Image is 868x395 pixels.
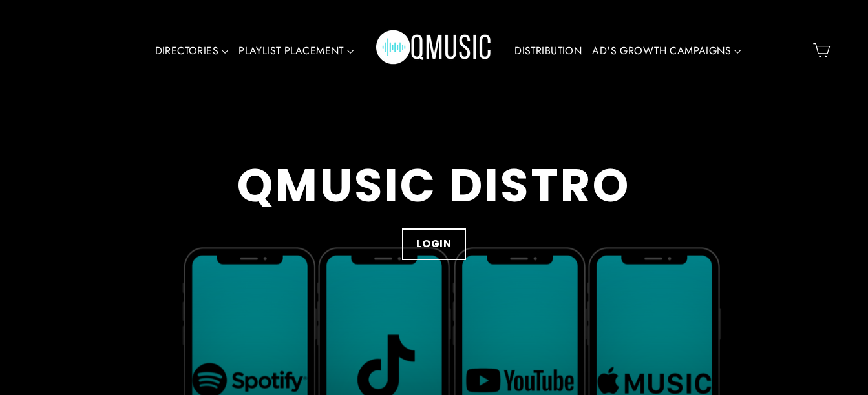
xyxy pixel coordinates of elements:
[150,36,234,66] a: DIRECTORIES
[109,13,759,88] div: Primary
[376,21,492,79] img: Q Music Promotions
[509,36,587,66] a: DISTRIBUTION
[402,228,466,260] a: LOGIN
[237,159,630,212] div: QMUSIC DISTRO
[587,36,746,66] a: AD'S GROWTH CAMPAIGNS
[233,36,359,66] a: PLAYLIST PLACEMENT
